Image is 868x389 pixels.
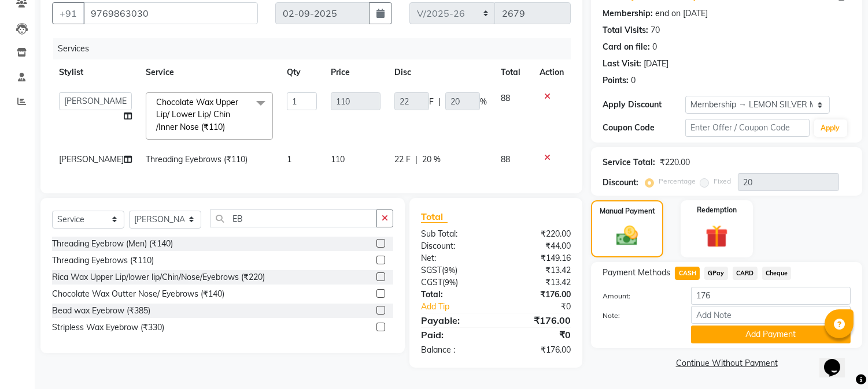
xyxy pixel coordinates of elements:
span: Total [421,211,448,223]
div: Balance : [412,344,496,356]
div: ( ) [412,264,496,276]
th: Price [324,59,387,85]
input: Add Note [691,306,851,324]
span: Threading Eyebrows (₹110) [146,154,248,164]
div: ₹0 [510,301,580,313]
div: Threading Eyebrow (Men) (₹140) [52,238,173,250]
span: 9% [444,265,455,275]
span: 9% [445,278,456,287]
div: ₹220.00 [660,156,690,169]
div: end on [DATE] [655,8,708,20]
span: | [438,96,441,108]
span: F [429,96,434,108]
div: 0 [652,41,657,53]
div: ₹220.00 [496,228,580,240]
img: _gift.svg [699,222,735,250]
iframe: chat widget [819,343,856,377]
div: Discount: [412,240,496,252]
span: | [415,154,418,166]
th: Total [494,59,533,85]
span: % [480,96,487,108]
input: Search by Name/Mobile/Email/Code [83,2,258,24]
label: Percentage [659,176,696,186]
label: Fixed [714,176,731,186]
div: Total Visits: [603,24,648,36]
div: Chocolate Wax Outter Nose/ Eyebrows (₹140) [52,288,224,300]
div: Card on file: [603,41,650,53]
span: [PERSON_NAME] [59,154,124,164]
div: Discount: [603,177,638,189]
div: Coupon Code [603,122,685,134]
span: 20 % [422,154,441,166]
div: ₹13.42 [496,264,580,276]
a: x [225,122,230,132]
div: ₹176.00 [496,344,580,356]
span: 88 [501,154,510,164]
input: Search or Scan [210,210,377,227]
label: Redemption [697,205,737,215]
div: Payable: [412,313,496,327]
th: Service [139,59,280,85]
label: Note: [594,311,682,321]
input: Enter Offer / Coupon Code [685,119,809,137]
th: Action [533,59,571,85]
input: Amount [691,287,851,305]
div: ₹176.00 [496,289,580,301]
div: Total: [412,289,496,301]
div: Services [53,38,579,59]
div: ₹149.16 [496,252,580,264]
div: ₹176.00 [496,313,580,327]
div: [DATE] [644,58,668,70]
div: Bead wax Eyebrow (₹385) [52,305,150,317]
div: 0 [631,74,636,87]
div: Apply Discount [603,99,685,111]
span: SGST [421,265,442,275]
span: Chocolate Wax Upper Lip/ Lower Lip/ Chin /Inner Nose (₹110) [156,97,238,132]
label: Amount: [594,291,682,301]
button: Add Payment [691,326,851,343]
span: 88 [501,93,510,103]
th: Qty [280,59,324,85]
div: ₹44.00 [496,240,580,252]
div: ₹13.42 [496,276,580,289]
th: Stylist [52,59,139,85]
div: Paid: [412,328,496,342]
th: Disc [387,59,494,85]
div: ( ) [412,276,496,289]
span: Cheque [762,267,792,280]
div: Threading Eyebrows (₹110) [52,255,154,267]
img: _cash.svg [610,223,644,248]
div: Last Visit: [603,58,641,70]
button: +91 [52,2,84,24]
span: 22 F [394,154,411,166]
a: Add Tip [412,301,510,313]
span: CARD [733,267,758,280]
div: Net: [412,252,496,264]
div: Stripless Wax Eyebrow (₹330) [52,321,164,334]
div: Rica Wax Upper Lip/lower lip/Chin/Nose/Eyebrows (₹220) [52,271,265,283]
span: CASH [675,267,700,280]
span: GPay [704,267,728,280]
span: 1 [287,154,291,164]
div: Service Total: [603,156,655,169]
button: Apply [814,119,847,137]
span: CGST [421,277,442,287]
div: ₹0 [496,328,580,342]
div: Membership: [603,8,653,20]
span: 110 [331,154,345,164]
label: Manual Payment [600,206,655,216]
span: Payment Methods [603,267,670,279]
div: Sub Total: [412,228,496,240]
a: Continue Without Payment [593,357,860,369]
div: Points: [603,74,629,87]
div: 70 [651,24,660,36]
